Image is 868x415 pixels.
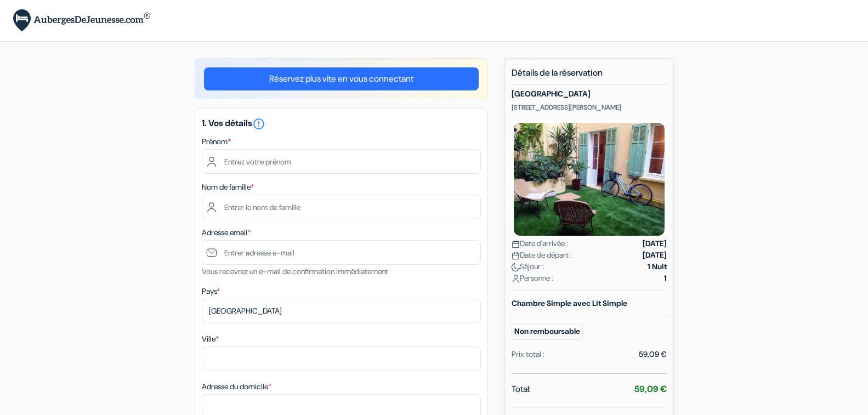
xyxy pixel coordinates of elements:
img: moon.svg [512,263,520,271]
input: Entrer le nom de famille [202,195,481,219]
img: calendar.svg [512,252,520,260]
span: Personne : [512,272,553,284]
label: Prénom [202,136,231,147]
label: Adresse email [202,227,251,238]
h5: Détails de la réservation [512,67,667,85]
a: error_outline [252,117,265,129]
strong: [DATE] [643,249,667,261]
strong: [DATE] [643,238,667,249]
span: Date d'arrivée : [512,238,568,249]
i: error_outline [252,117,265,130]
div: 59,09 € [639,349,667,360]
strong: 1 [664,272,667,284]
img: user_icon.svg [512,275,520,283]
small: Vous recevrez un e-mail de confirmation immédiatement [202,266,388,276]
h5: 1. Vos détails [202,117,481,130]
img: AubergesDeJeunesse.com [13,9,150,32]
label: Nom de famille [202,181,254,193]
small: Non remboursable [512,323,583,340]
img: calendar.svg [512,240,520,248]
span: Séjour : [512,261,544,272]
h5: [GEOGRAPHIC_DATA] [512,89,667,99]
input: Entrer adresse e-mail [202,240,481,265]
label: Ville [202,333,219,345]
input: Entrez votre prénom [202,149,481,174]
p: [STREET_ADDRESS][PERSON_NAME] [512,103,667,112]
strong: 1 Nuit [648,261,667,272]
label: Adresse du domicile [202,381,271,393]
div: Prix total : [512,349,544,360]
a: Réservez plus vite en vous connectant [204,67,479,90]
span: Total: [512,383,531,396]
b: Chambre Simple avec Lit Simple [512,298,627,308]
label: Pays [202,286,220,297]
span: Date de départ : [512,249,572,261]
strong: 59,09 € [634,383,667,395]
